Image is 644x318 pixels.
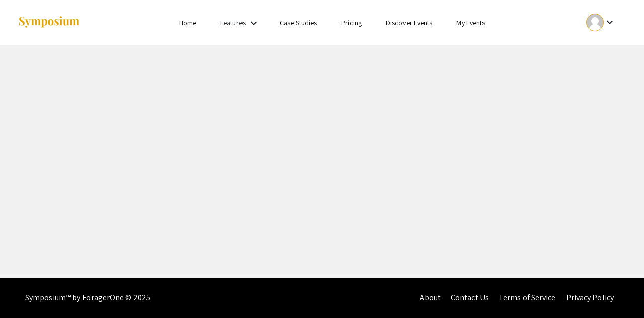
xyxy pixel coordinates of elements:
[420,292,441,303] a: About
[280,18,317,27] a: Case Studies
[220,18,246,27] a: Features
[456,18,485,27] a: My Events
[179,18,196,27] a: Home
[604,16,616,28] mat-icon: Expand account dropdown
[248,17,260,29] mat-icon: Expand Features list
[25,278,150,318] div: Symposium™ by ForagerOne © 2025
[576,11,626,34] button: Expand account dropdown
[18,16,80,29] img: Symposium by ForagerOne
[386,18,433,27] a: Discover Events
[341,18,362,27] a: Pricing
[601,273,636,310] iframe: Chat
[451,292,489,303] a: Contact Us
[566,292,614,303] a: Privacy Policy
[499,292,556,303] a: Terms of Service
